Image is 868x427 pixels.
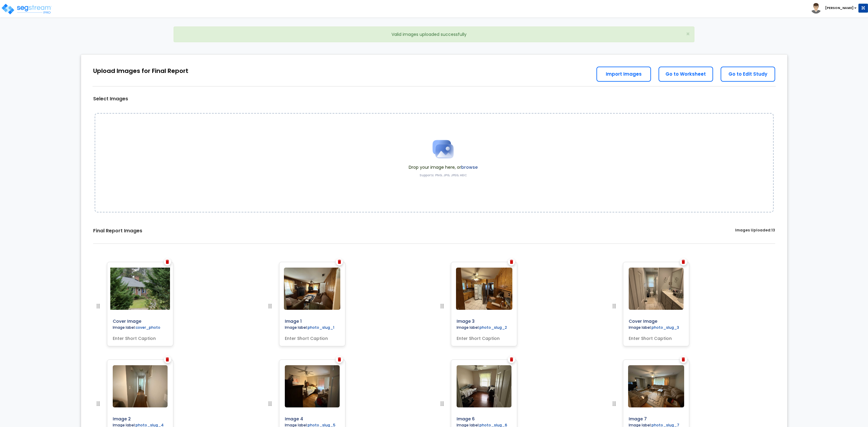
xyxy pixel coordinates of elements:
a: Go to Worksheet [659,67,713,82]
label: photo_slug_1 [308,325,334,330]
img: Trash Icon [338,357,341,362]
img: Trash Icon [338,260,341,264]
img: Trash Icon [682,357,685,362]
label: photo_slug_3 [652,325,679,330]
img: drag handle [95,303,102,310]
a: Go to Edit Study [721,67,775,82]
img: Upload Icon [428,134,458,164]
span: Drop your image here, or [409,164,478,170]
button: Close [686,31,690,37]
input: Enter Short Caption [454,333,514,341]
b: [PERSON_NAME] [825,6,854,10]
img: drag handle [266,400,274,407]
img: drag handle [439,303,446,310]
label: Final Report Images [93,228,142,234]
label: cover_photo [136,325,160,330]
img: drag handle [95,400,102,407]
img: drag handle [611,400,618,407]
label: Image label: [110,325,163,331]
img: Trash Icon [166,260,169,264]
div: Upload Images for Final Report [93,67,188,75]
span: × [686,30,690,38]
img: Trash Icon [682,260,685,264]
img: drag handle [266,303,274,310]
label: browse [461,164,478,170]
label: Supports: PNG, JPG, JPEG, HEIC [420,173,467,177]
img: Trash Icon [510,357,513,362]
img: drag handle [439,400,446,407]
label: Select Images [93,96,128,102]
img: Trash Icon [166,357,169,362]
span: 13 [771,228,775,233]
span: Valid images uploaded successfully [392,31,467,37]
img: logo_pro_r.png [1,3,52,15]
label: Image label: [626,325,681,331]
label: Image label: [282,325,337,331]
img: Trash Icon [510,260,513,264]
input: Enter Short Caption [626,333,686,341]
input: Enter Short Caption [282,333,342,341]
label: Images Uploaded: [735,228,775,234]
input: Enter Short Caption [110,333,170,341]
label: photo_slug_2 [480,325,507,330]
img: avatar.png [811,3,821,14]
a: Import Images [596,67,651,82]
img: drag handle [611,303,618,310]
label: Image label: [454,325,509,331]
